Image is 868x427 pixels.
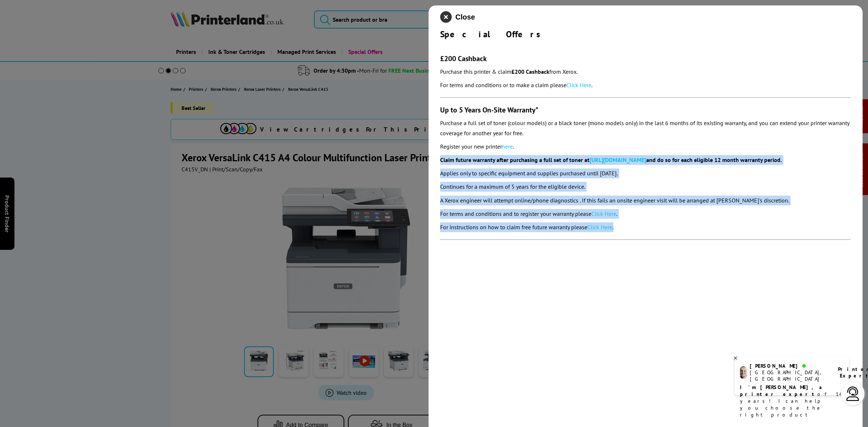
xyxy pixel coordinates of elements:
p: Purchase a full set of toner (colour models) or a black toner (mono models only) in the last 6 mo... [440,118,851,138]
img: user-headset-light.svg [846,387,860,401]
p: of 14 years! I can help you choose the right product [740,384,843,418]
h3: £200 Cashback [440,54,851,63]
button: close modal [440,11,475,23]
a: here [502,143,513,150]
b: I'm [PERSON_NAME], a printer expert [740,384,824,397]
a: Click Here [591,210,616,217]
p: For terms and conditions or to make a claim please . [440,80,851,90]
a: [URL][DOMAIN_NAME] [590,156,646,163]
div: [PERSON_NAME] [750,363,829,369]
span: Close [455,13,475,21]
div: Special Offers [440,29,851,40]
h3: Up to 5 Years On-Site Warranty* [440,105,851,115]
p: Continues for a maximum of 5 years for the eligible device. [440,182,851,192]
a: Click Here [587,223,612,231]
p: For instructions on how to claim free future warranty please . [440,222,851,232]
p: Register your new printer . [440,142,851,151]
a: Click Here [566,81,591,89]
img: ashley-livechat.png [740,366,747,379]
p: For terms and conditions and to register your warranty please . [440,209,851,219]
p: Purchase this printer & claim from Xerox. [440,67,851,77]
p: A Xerox engineer will attempt online/phone diagnostics . If this fails an onsite engineer visit w... [440,196,851,205]
div: [GEOGRAPHIC_DATA], [GEOGRAPHIC_DATA] [750,369,829,382]
strong: £200 Cashback [511,68,549,75]
p: Applies only to specific equipment and supplies purchased until [DATE]. [440,168,851,178]
strong: Claim future warranty after purchasing a full set of toner at and do so for each eligible 12 mont... [440,156,782,163]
